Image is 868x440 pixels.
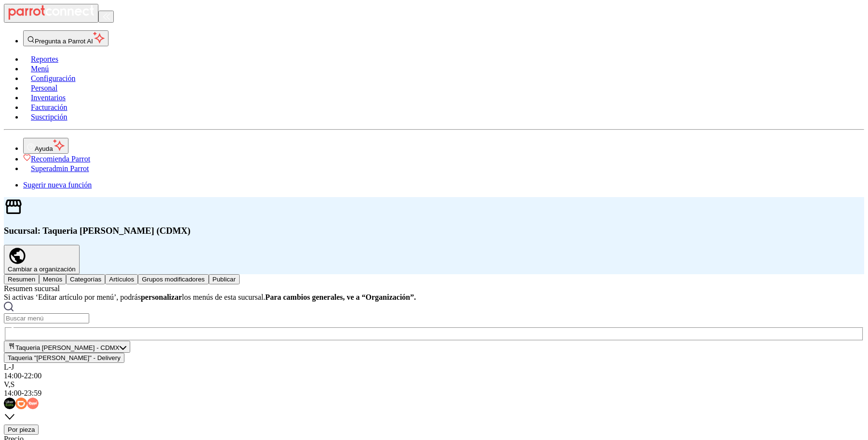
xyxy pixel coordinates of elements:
span: Recomienda Parrot [31,155,90,163]
nav: mailbox folders [4,4,864,189]
span: Ayuda [35,145,53,152]
button: open_drawer_menu [98,11,114,23]
a: Suscripción [23,113,68,121]
div: Resumen sucursal [4,284,864,293]
button: Por pieza [4,425,39,435]
strong: personalizar [141,293,182,301]
div: navigation tabs [4,274,864,284]
button: Artículos [105,274,138,284]
button: Resumen [4,274,39,284]
div: Si activas ‘Editar artículo por menú’, podrás los menús de esta sucursal. [4,293,864,302]
a: Facturación [23,103,68,111]
span: Inventarios [31,93,66,102]
span: Personal [31,84,57,92]
a: Sugerir nueva función [23,181,92,189]
a: Personal [23,84,57,92]
div: collapse-menu-row [4,353,864,425]
a: Configuración [23,74,75,82]
button: Publicar [209,274,240,284]
span: Configuración [31,74,75,82]
a: Reportes [23,55,58,63]
span: L-J [4,363,14,371]
a: Menú [23,65,49,73]
span: Menú [31,65,49,73]
button: Ayuda [23,138,68,154]
span: Pregunta a Parrot AI [35,38,93,45]
button: Categorías [66,274,105,284]
div: 14:00 - 23:59 [4,380,864,398]
a: Recomienda Parrot [23,155,90,163]
a: Inventarios [23,93,66,102]
a: Superadmin Parrot [23,164,89,173]
button: Taqueria "[PERSON_NAME]" - Delivery [4,353,124,363]
span: Facturación [31,103,68,111]
button: Taqueria [PERSON_NAME] - CDMX [4,341,130,353]
span: Superadmin Parrot [31,164,89,173]
span: Suscripción [31,113,68,121]
div: Cambiar a organización [8,266,76,273]
input: Buscar menú [4,313,89,323]
button: Grupos modificadores [138,274,208,284]
span: V,S [4,380,14,388]
span: Taqueria [PERSON_NAME] - CDMX [15,344,120,351]
button: Cambiar a organización [4,245,80,274]
button: Menús [39,274,66,284]
a: Pregunta a Parrot AI [23,37,108,45]
button: Pregunta a Parrot AI [23,30,108,46]
h3: Sucursal: Taqueria [PERSON_NAME] (CDMX) [4,226,864,236]
strong: Para cambios generales, ve a “Organización”. [265,293,416,301]
span: Reportes [31,55,58,63]
div: 14:00 - 22:00 [4,363,864,380]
